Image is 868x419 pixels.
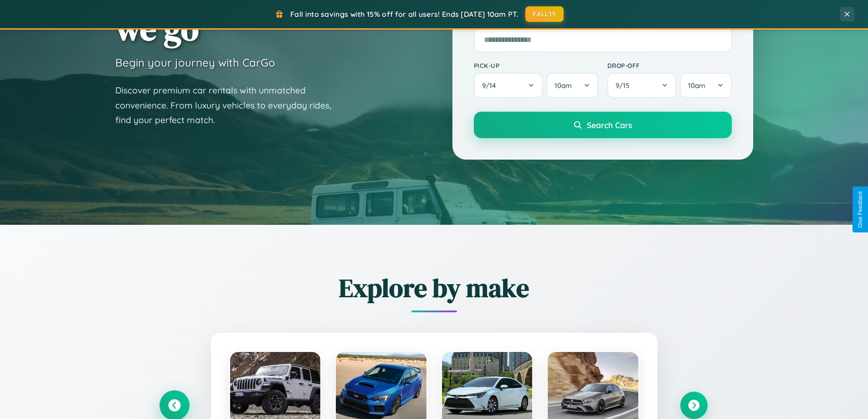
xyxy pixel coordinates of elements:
[115,83,343,128] p: Discover premium car rentals with unmatched convenience. From luxury vehicles to everyday rides, ...
[482,81,500,90] span: 9 / 14
[680,73,731,98] button: 10am
[546,73,598,98] button: 10am
[290,10,519,19] span: Fall into savings with 15% off for all users! Ends [DATE] 10am PT.
[474,62,598,69] label: Pick-up
[474,73,543,98] button: 9/14
[688,81,705,90] span: 10am
[857,191,863,228] div: Give Feedback
[161,270,708,305] h2: Explore by make
[474,112,732,138] button: Search Cars
[115,56,275,69] h3: Begin your journey with CarGo
[587,120,632,130] span: Search Cars
[616,81,634,90] span: 9 / 15
[555,81,572,90] span: 10am
[525,6,564,22] button: FALL15
[607,73,677,98] button: 9/15
[607,62,732,69] label: Drop-off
